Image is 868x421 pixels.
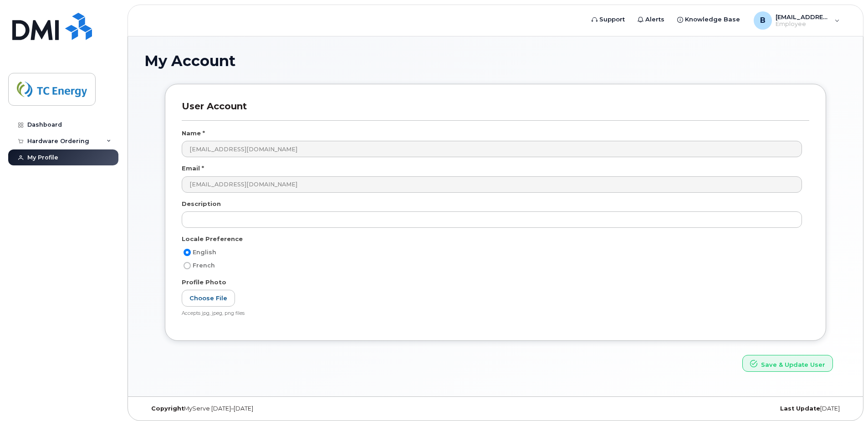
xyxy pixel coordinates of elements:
[144,53,847,69] h1: My Account
[193,249,216,256] span: English
[182,278,226,287] label: Profile Photo
[193,262,215,269] span: French
[780,405,820,412] strong: Last Update
[184,249,191,256] input: English
[182,129,205,138] label: Name *
[182,290,235,307] label: Choose File
[151,405,184,412] strong: Copyright
[144,405,378,412] div: MyServe [DATE]–[DATE]
[182,164,204,173] label: Email *
[182,101,809,120] h3: User Account
[184,262,191,269] input: French
[182,310,802,317] div: Accepts jpg, jpeg, png files
[182,200,221,208] label: Description
[613,405,847,412] div: [DATE]
[182,235,243,243] label: Locale Preference
[742,355,833,372] button: Save & Update User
